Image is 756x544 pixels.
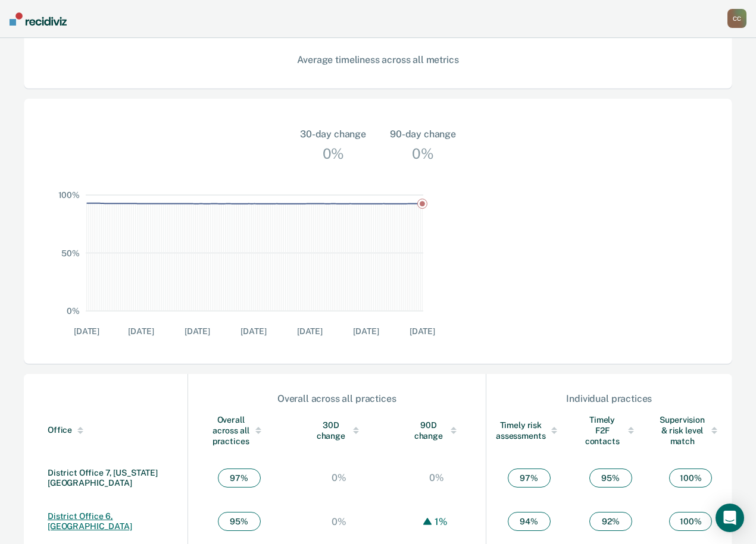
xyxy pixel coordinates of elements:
[432,516,451,527] div: 1%
[128,326,154,336] text: [DATE]
[10,12,67,26] img: Recidiviz
[240,326,266,336] text: [DATE]
[487,393,732,404] div: Individual practices
[412,420,462,441] div: 90D change
[508,468,551,488] span: 97 %
[24,405,188,456] th: Toggle SortBy
[329,516,349,527] div: 0%
[314,420,364,441] div: 30D change
[74,326,99,336] text: [DATE]
[48,468,158,488] a: District Office 7, [US_STATE][GEOGRAPHIC_DATA]
[48,425,183,435] div: Office
[388,405,486,456] th: Toggle SortBy
[390,127,456,141] div: 90-day change
[669,468,712,488] span: 100 %
[218,512,261,531] span: 95 %
[589,468,632,488] span: 95 %
[716,504,744,532] div: Open Intercom Messenger
[409,141,436,165] div: 0%
[320,141,347,165] div: 0%
[297,326,323,336] text: [DATE]
[300,127,366,141] div: 30-day change
[589,512,632,531] span: 92 %
[508,512,551,531] span: 94 %
[727,9,746,28] div: C C
[426,472,447,483] div: 0%
[48,511,132,531] a: District Office 6, [GEOGRAPHIC_DATA]
[410,326,435,336] text: [DATE]
[71,54,685,65] div: Average timeliness across all metrics
[649,405,732,456] th: Toggle SortBy
[572,405,649,456] th: Toggle SortBy
[212,414,267,446] div: Overall across all practices
[188,405,290,456] th: Toggle SortBy
[353,326,379,336] text: [DATE]
[496,420,563,441] div: Timely risk assessments
[218,468,261,488] span: 97 %
[727,9,746,28] button: CC
[658,414,723,446] div: Supervision & risk level match
[185,326,210,336] text: [DATE]
[329,472,349,483] div: 0%
[486,405,572,456] th: Toggle SortBy
[582,414,640,446] div: Timely F2F contacts
[669,512,712,531] span: 100 %
[189,393,485,404] div: Overall across all practices
[290,405,388,456] th: Toggle SortBy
